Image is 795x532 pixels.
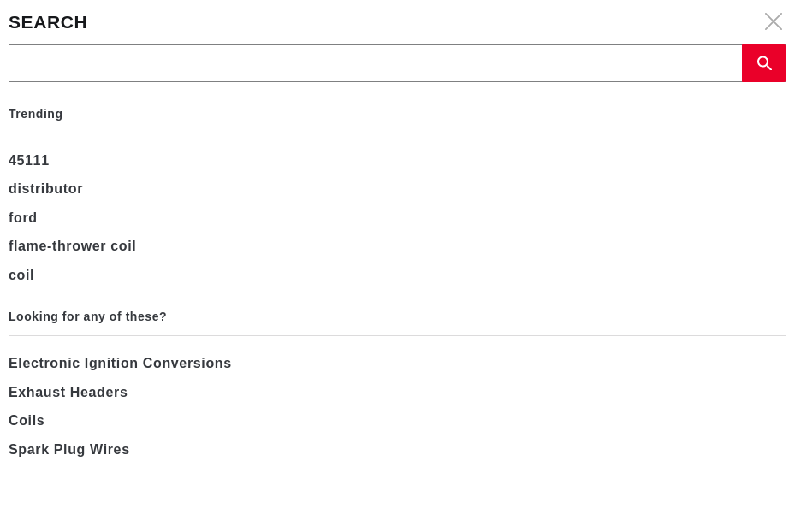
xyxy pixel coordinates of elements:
[9,409,44,433] span: Coils
[9,232,786,261] div: flame-thrower coil
[9,310,167,323] b: Looking for any of these?
[9,9,786,36] div: Search
[9,438,130,462] span: Spark Plug Wires
[9,381,128,405] span: Exhaust Headers
[742,44,786,82] button: search button
[9,107,63,121] b: Trending
[9,261,786,290] div: coil
[9,352,232,375] span: Electronic Ignition Conversions
[9,174,786,204] div: distributor
[9,204,786,233] div: ford
[9,45,741,83] input: Search Part #, Category or Keyword
[9,146,786,175] div: 45111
